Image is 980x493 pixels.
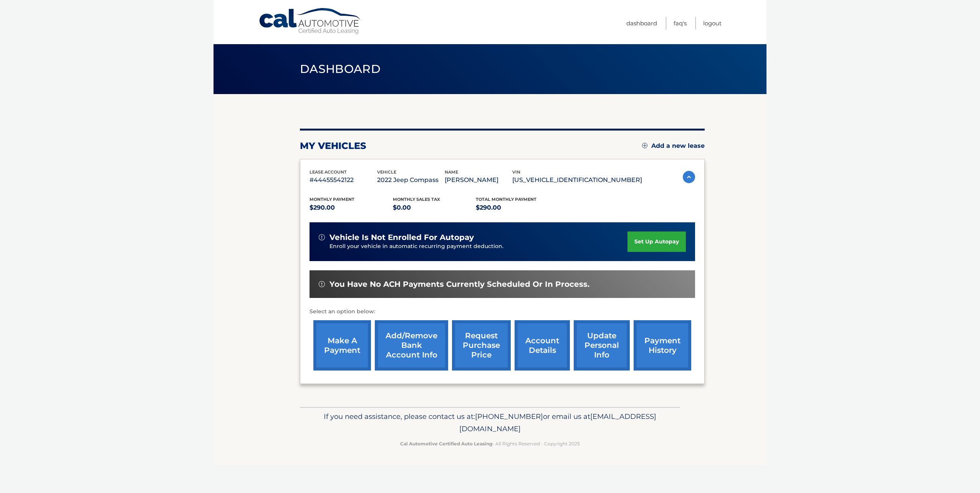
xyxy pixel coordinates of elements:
p: $290.00 [476,202,559,213]
a: Dashboard [626,17,657,30]
a: update personal info [574,320,630,371]
p: [US_VEHICLE_IDENTIFICATION_NUMBER] [512,175,642,185]
h2: my vehicles [300,140,366,152]
a: make a payment [313,320,371,371]
p: - All Rights Reserved - Copyright 2025 [305,440,675,448]
a: account details [515,320,570,371]
span: Monthly sales Tax [393,197,440,202]
span: Dashboard [300,62,381,76]
a: Add a new lease [642,142,705,150]
p: $0.00 [393,202,476,213]
p: $290.00 [310,202,393,213]
span: [PHONE_NUMBER] [475,412,543,421]
span: Monthly Payment [310,197,354,202]
img: alert-white.svg [319,234,325,240]
p: #44455542122 [310,175,377,185]
span: You have no ACH payments currently scheduled or in process. [329,280,589,289]
span: vehicle [377,169,396,175]
a: Cal Automotive [258,8,362,35]
p: 2022 Jeep Compass [377,175,445,185]
a: FAQ's [674,17,687,30]
a: set up autopay [627,232,686,252]
a: Logout [703,17,722,30]
p: Select an option below: [310,307,695,316]
span: lease account [310,169,347,175]
a: Add/Remove bank account info [375,320,448,371]
span: [EMAIL_ADDRESS][DOMAIN_NAME] [459,412,656,433]
p: Enroll your vehicle in automatic recurring payment deduction. [329,242,627,251]
p: [PERSON_NAME] [445,175,512,185]
img: accordion-active.svg [683,171,695,183]
p: If you need assistance, please contact us at: or email us at [305,410,675,435]
span: Total Monthly Payment [476,197,536,202]
span: vin [512,169,520,175]
img: add.svg [642,143,647,148]
span: name [445,169,458,175]
strong: Cal Automotive Certified Auto Leasing [400,441,492,447]
a: request purchase price [452,320,511,371]
a: payment history [634,320,691,371]
img: alert-white.svg [319,281,325,287]
span: vehicle is not enrolled for autopay [329,233,474,242]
